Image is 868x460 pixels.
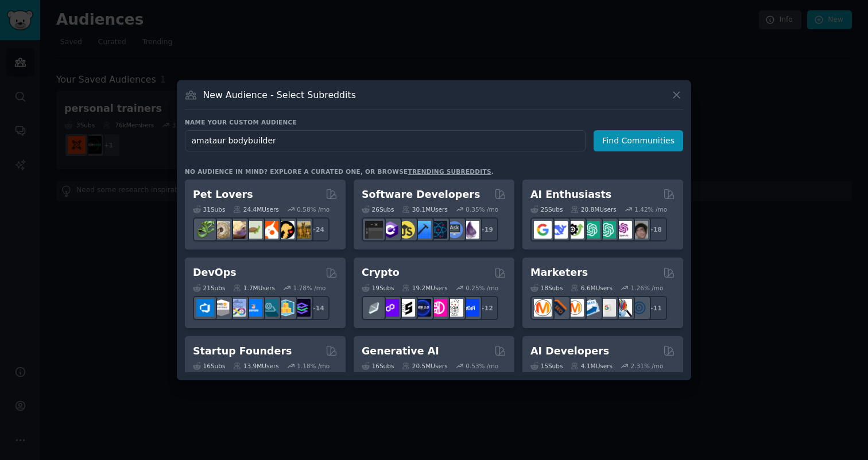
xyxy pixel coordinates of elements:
div: 16 Sub s [193,362,225,370]
img: AskMarketing [566,299,584,317]
img: learnjavascript [397,221,415,239]
img: AskComputerScience [445,221,463,239]
img: software [365,221,383,239]
img: csharp [381,221,399,239]
img: OnlineMarketing [630,299,648,317]
img: defi_ [462,299,479,317]
div: 0.53 % /mo [466,362,498,370]
img: AWS_Certified_Experts [212,299,230,317]
img: elixir [462,221,479,239]
img: PlatformEngineers [293,299,311,317]
div: 1.42 % /mo [634,205,667,213]
h2: AI Enthusiasts [530,188,611,202]
div: 18 Sub s [530,284,563,292]
h2: Pet Lovers [193,188,253,202]
div: 31 Sub s [193,205,225,213]
div: + 14 [305,296,330,320]
img: googleads [598,299,616,317]
div: 1.7M Users [233,284,275,292]
div: 15 Sub s [530,362,563,370]
div: 0.35 % /mo [466,205,498,213]
div: 1.18 % /mo [297,362,330,370]
img: ballpython [212,221,230,239]
img: DevOpsLinks [245,299,262,317]
img: cockatiel [261,221,278,239]
div: 21 Sub s [193,284,225,292]
h2: AI Developers [530,344,609,358]
img: ArtificalIntelligence [630,221,648,239]
div: + 12 [474,296,498,320]
div: 1.26 % /mo [631,284,664,292]
div: 13.9M Users [233,362,278,370]
h2: DevOps [193,266,237,280]
div: 19.2M Users [402,284,447,292]
img: chatgpt_promptDesign [582,221,600,239]
img: defiblockchain [429,299,447,317]
h2: Software Developers [362,188,480,202]
a: trending subreddits [408,168,491,175]
img: DeepSeek [550,221,568,239]
button: Find Communities [594,130,683,151]
div: 19 Sub s [362,284,394,292]
div: 25 Sub s [530,205,563,213]
img: 0xPolygon [381,299,399,317]
div: No audience in mind? Explore a curated one, or browse . [185,167,494,176]
div: 1.78 % /mo [293,284,326,292]
img: chatgpt_prompts_ [598,221,616,239]
h2: Crypto [362,266,400,280]
div: + 18 [643,217,667,241]
img: GoogleGeminiAI [534,221,552,239]
input: Pick a short name, like "Digital Marketers" or "Movie-Goers" [185,130,586,151]
div: + 24 [305,217,330,241]
div: 24.4M Users [233,205,278,213]
img: PetAdvice [277,221,294,239]
h2: Startup Founders [193,344,292,358]
div: 4.1M Users [571,362,613,370]
img: reactnative [429,221,447,239]
img: leopardgeckos [228,221,246,239]
div: 0.58 % /mo [297,205,330,213]
img: Emailmarketing [582,299,600,317]
img: MarketingResearch [614,299,632,317]
img: OpenAIDev [614,221,632,239]
img: platformengineering [261,299,278,317]
div: + 11 [643,296,667,320]
img: ethfinance [365,299,383,317]
img: dogbreed [293,221,311,239]
div: + 19 [474,217,498,241]
div: 20.5M Users [402,362,447,370]
div: 6.6M Users [571,284,613,292]
img: Docker_DevOps [228,299,246,317]
img: bigseo [550,299,568,317]
div: 2.31 % /mo [631,362,664,370]
img: ethstaker [397,299,415,317]
img: azuredevops [196,299,214,317]
div: 16 Sub s [362,362,394,370]
img: iOSProgramming [413,221,431,239]
div: 26 Sub s [362,205,394,213]
h2: Generative AI [362,344,439,358]
div: 0.25 % /mo [466,284,498,292]
div: 20.8M Users [571,205,616,213]
img: CryptoNews [445,299,463,317]
h2: Marketers [530,266,588,280]
img: turtle [245,221,262,239]
h3: New Audience - Select Subreddits [203,89,356,101]
img: herpetology [196,221,214,239]
h3: Name your custom audience [185,118,683,126]
img: AItoolsCatalog [566,221,584,239]
img: web3 [413,299,431,317]
img: content_marketing [534,299,552,317]
img: aws_cdk [277,299,294,317]
div: 30.1M Users [402,205,447,213]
